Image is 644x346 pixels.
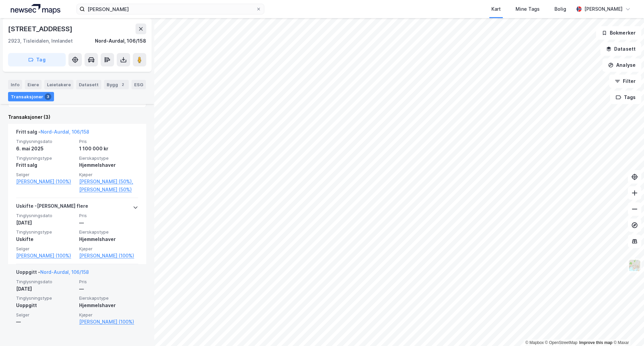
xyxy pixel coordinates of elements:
[16,229,75,235] span: Tinglysningstype
[16,235,75,243] div: Uskifte
[104,80,129,89] div: Bygg
[16,172,75,178] span: Selger
[79,295,138,301] span: Eierskapstype
[16,285,75,293] div: [DATE]
[16,145,75,153] div: 6. mai 2025
[95,37,146,45] div: Nord-Aurdal, 106/158
[545,340,578,345] a: OpenStreetMap
[525,340,544,345] a: Mapbox
[79,252,138,260] a: [PERSON_NAME] (100%)
[45,93,51,100] div: 3
[85,4,256,14] input: Søk på adresse, matrikkel, gårdeiere, leietakere eller personer
[16,219,75,227] div: [DATE]
[16,178,75,186] a: [PERSON_NAME] (100%)
[119,81,126,88] div: 2
[79,285,138,293] div: —
[25,80,42,89] div: Eiere
[79,139,138,144] span: Pris
[79,219,138,227] div: —
[610,314,644,346] iframe: Chat Widget
[16,155,75,161] span: Tinglysningstype
[8,53,66,66] button: Tag
[16,246,75,252] span: Selger
[8,37,73,45] div: 2923, Tisleidalen, Innlandet
[79,186,138,194] a: [PERSON_NAME] (50%)
[579,340,612,345] a: Improve this map
[79,301,138,309] div: Hjemmelshaver
[16,252,75,260] a: [PERSON_NAME] (100%)
[8,113,146,121] div: Transaksjoner (3)
[596,26,641,40] button: Bokmerker
[131,80,146,89] div: ESG
[610,91,641,104] button: Tags
[584,5,623,13] div: [PERSON_NAME]
[16,139,75,144] span: Tinglysningsdato
[8,80,22,89] div: Info
[44,80,73,89] div: Leietakere
[16,295,75,301] span: Tinglysningstype
[79,279,138,285] span: Pris
[79,318,138,326] a: [PERSON_NAME] (100%)
[16,312,75,318] span: Selger
[16,279,75,285] span: Tinglysningsdato
[491,5,501,13] div: Kart
[16,161,75,169] div: Fritt salg
[79,155,138,161] span: Eierskapstype
[8,92,54,101] div: Transaksjoner
[16,213,75,218] span: Tinglysningsdato
[79,246,138,252] span: Kjøper
[79,145,138,153] div: 1 100 000 kr
[16,268,89,279] div: Uoppgitt -
[79,172,138,178] span: Kjøper
[516,5,540,13] div: Mine Tags
[79,213,138,218] span: Pris
[41,129,89,135] a: Nord-Aurdal, 106/158
[628,259,641,272] img: Z
[79,178,138,186] a: [PERSON_NAME] (50%),
[600,42,641,56] button: Datasett
[609,75,641,88] button: Filter
[16,202,88,213] div: Uskifte - [PERSON_NAME] flere
[79,229,138,235] span: Eierskapstype
[610,314,644,346] div: Kontrollprogram for chat
[11,4,60,14] img: logo.a4113a55bc3d86da70a041830d287a7e.svg
[79,161,138,169] div: Hjemmelshaver
[602,58,641,72] button: Analyse
[554,5,566,13] div: Bolig
[79,312,138,318] span: Kjøper
[16,318,75,326] div: —
[79,235,138,243] div: Hjemmelshaver
[16,128,89,139] div: Fritt salg -
[8,23,74,34] div: [STREET_ADDRESS]
[40,269,89,275] a: Nord-Aurdal, 106/158
[16,301,75,309] div: Uoppgitt
[76,80,101,89] div: Datasett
